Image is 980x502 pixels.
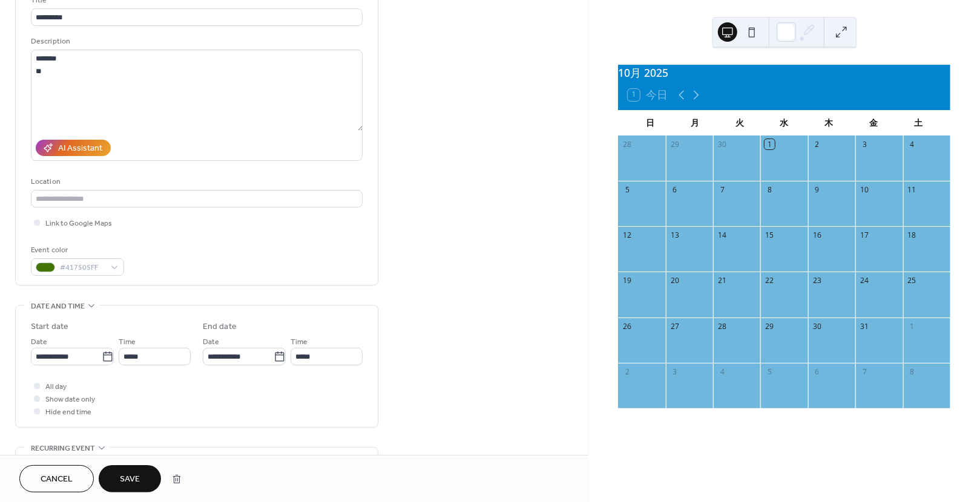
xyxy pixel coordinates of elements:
[765,321,775,331] div: 29
[203,336,219,349] span: Date
[58,143,102,155] div: AI Assistant
[717,185,728,195] div: 7
[812,367,822,377] div: 6
[669,276,680,286] div: 20
[762,110,807,135] div: 水
[896,110,941,135] div: 土
[622,139,633,149] div: 28
[860,185,870,195] div: 10
[36,140,111,156] button: AI Assistant
[99,465,161,492] button: Save
[291,336,307,349] span: Time
[812,276,822,286] div: 23
[717,321,728,331] div: 28
[717,367,728,377] div: 4
[860,321,870,331] div: 31
[765,276,775,286] div: 22
[119,336,136,349] span: Time
[45,381,67,394] span: All day
[31,175,360,188] div: Location
[622,230,633,241] div: 12
[622,185,633,195] div: 5
[628,110,673,135] div: 日
[31,300,85,313] span: Date and time
[618,65,950,80] div: 10月 2025
[907,321,917,331] div: 1
[669,367,680,377] div: 3
[717,139,728,149] div: 30
[765,367,775,377] div: 5
[669,185,680,195] div: 6
[765,230,775,241] div: 15
[812,321,822,331] div: 30
[45,218,112,230] span: Link to Google Maps
[60,262,105,275] span: #417505FF
[812,185,822,195] div: 9
[622,321,633,331] div: 26
[31,442,95,455] span: Recurring event
[717,230,728,241] div: 14
[717,110,762,135] div: 火
[907,139,917,149] div: 4
[907,185,917,195] div: 11
[812,139,822,149] div: 2
[19,465,94,492] button: Cancel
[860,276,870,286] div: 24
[31,35,360,48] div: Description
[669,321,680,331] div: 27
[669,139,680,149] div: 29
[860,367,870,377] div: 7
[765,185,775,195] div: 8
[45,406,91,419] span: Hide end time
[203,321,237,333] div: End date
[907,367,917,377] div: 8
[860,230,870,241] div: 17
[41,474,73,486] span: Cancel
[31,336,47,349] span: Date
[622,367,633,377] div: 2
[807,110,852,135] div: 木
[907,230,917,241] div: 18
[120,474,140,486] span: Save
[31,321,68,333] div: Start date
[673,110,717,135] div: 月
[717,276,728,286] div: 21
[812,230,822,241] div: 16
[851,110,896,135] div: 金
[622,276,633,286] div: 19
[765,139,775,149] div: 1
[31,244,122,256] div: Event color
[45,394,95,406] span: Show date only
[669,230,680,241] div: 13
[907,276,917,286] div: 25
[860,139,870,149] div: 3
